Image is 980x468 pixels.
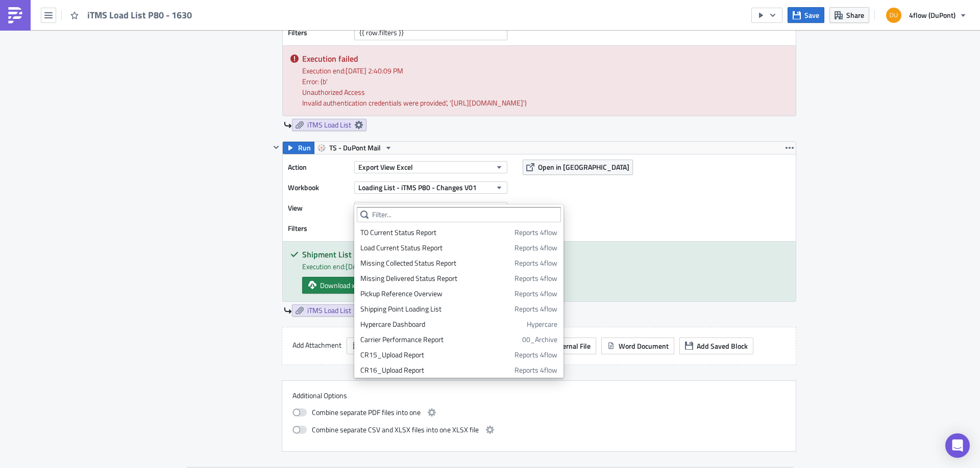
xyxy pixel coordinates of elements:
button: Loading List - iTMS P80 - Changes V01 [354,181,507,194]
button: Word Document [601,337,674,354]
strong: Important: [4,38,39,46]
button: Open in [GEOGRAPHIC_DATA] [523,160,633,175]
span: Reports 4flow [514,227,557,238]
div: Missing Collected Status Report [360,258,511,268]
div: Execution end: [DATE] 2:40:09 PM [302,65,788,76]
span: Reports 4flow [514,243,557,253]
div: Error: (b' ', '[URL][DOMAIN_NAME]') [302,76,788,108]
summary: Unauthorized Access [302,87,788,97]
span: Loading List - iTMS P80 - Changes V01 [358,182,477,193]
detail: Invalid authentication credentials were provided. [302,97,446,108]
span: Reports 4flow [514,304,557,314]
p: ---------------------------------------------------------------------- [4,83,487,91]
span: Word Document [619,341,669,351]
input: Filter... [357,207,561,222]
span: Combine separate PDF files into one [312,406,421,419]
span: Reports 4flow [514,365,557,375]
span: iTMS Load List P80 - 1630 [87,9,193,21]
span: Download xlsx [320,280,363,291]
span: Reports 4flow [514,273,557,283]
div: Pickup Reference Overview [360,289,511,299]
div: CR15_Upload Report [360,350,511,360]
img: Avatar [885,7,902,24]
a: iTMS Load List [292,304,366,317]
label: Action [288,160,349,175]
img: PushMetrics [7,7,23,23]
div: Execution end: [DATE] 2:33:26 PM [302,261,788,272]
p: This file contains all the important information about the released shipments. [4,27,487,35]
a: iTMS Load List [292,119,366,131]
div: Missing Delivered Status Report [360,273,511,283]
h5: Execution failed [302,55,788,63]
span: Run [298,142,311,154]
button: Share [829,7,869,23]
button: 4flow (DuPont) [880,4,972,27]
input: Filter1=Value1&... [354,25,507,40]
button: Run [283,142,314,154]
span: Reports 4flow [514,289,557,299]
p: Please find attached the file including all shipments released to you. [4,15,487,23]
p: Kindly note that the attached file may appear empty. This simply means that there was no relevant... [4,38,487,46]
div: Open Intercom Messenger [945,433,970,458]
span: iTMS Load List [307,306,351,315]
a: Download xlsx [302,277,369,294]
div: Hypercare Dashboard [360,319,523,329]
span: Share [846,10,864,20]
button: TS - DuPont Mail [314,142,396,154]
span: iTMS Load List [307,120,351,129]
span: 00_Archive [522,334,557,345]
button: Shipment List [354,202,507,214]
span: Hypercare [527,319,557,329]
span: 4flow (DuPont) [909,10,955,20]
label: View [288,200,349,216]
label: Filters [288,25,349,40]
button: External File [535,337,596,354]
a: [EMAIL_ADDRESS][DOMAIN_NAME] [131,60,252,68]
label: Additional Options [292,391,786,400]
span: Shipment List [358,202,401,213]
label: Add Attachment [292,337,341,353]
span: Save [804,10,819,20]
span: TS - DuPont Mail [329,142,381,154]
span: Reports 4flow [514,350,557,360]
button: Add Saved Block [679,337,753,354]
span: External File [552,341,591,351]
p: In case of any questions please contact: . [4,60,487,68]
div: Load Current Status Report [360,243,511,253]
body: Rich Text Area. Press ALT-0 for help. [4,4,487,146]
span: Export View Excel [358,162,413,172]
div: CR16_Upload Report [360,365,511,375]
button: SQL Query [347,337,402,354]
button: Hide content [270,141,282,153]
span: Combine separate CSV and XLSX files into one XLSX file [312,424,479,436]
div: Shipping Point Loading List [360,304,511,314]
span: Open in [GEOGRAPHIC_DATA] [538,162,629,172]
span: Add Saved Block [697,341,748,351]
label: Workbook [288,180,349,195]
div: Carrier Performance Report [360,334,519,345]
p: Kind regards, [4,71,487,80]
div: TO Current Status Report [360,227,511,238]
label: Filters [288,221,349,236]
h5: Shipment List [302,250,788,258]
span: Reports 4flow [514,258,557,268]
p: Dear All, [4,4,487,12]
button: Export View Excel [354,161,507,173]
button: Save [788,7,824,23]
